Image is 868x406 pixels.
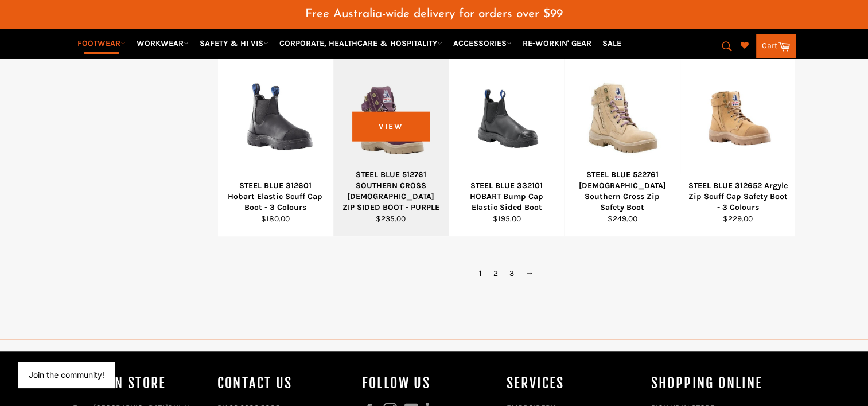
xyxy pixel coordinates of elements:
a: FOOTWEAR [73,33,130,53]
div: STEEL BLUE 512761 SOUTHERN CROSS [DEMOGRAPHIC_DATA] ZIP SIDED BOOT - PURPLE [341,169,442,213]
a: 3 [504,265,520,282]
a: STEEL BLUE 312652 Argyle Zip Scuff Cap Safety Boot - 3 ColoursSTEEL BLUE 312652 Argyle Zip Scuff ... [680,38,796,236]
a: STEEL BLUE 522761 Ladies Southern Cross Zip Safety BootSTEEL BLUE 522761 [DEMOGRAPHIC_DATA] South... [564,38,680,236]
button: Join the community! [29,370,104,380]
div: STEEL BLUE 312601 Hobart Elastic Scuff Cap Boot - 3 Colours [225,180,326,213]
a: SALE [598,33,626,53]
h4: SHOPPING ONLINE [651,374,784,393]
a: CORPORATE, HEALTHCARE & HOSPITALITY [275,33,447,53]
a: STEEL BLUE 312601 Hobart Elastic Scuff Cap Boot - 3 ColoursSTEEL BLUE 312601 Hobart Elastic Scuff... [217,38,333,236]
a: → [520,265,539,282]
span: Free Australia-wide delivery for orders over $99 [305,8,563,20]
a: RE-WORKIN' GEAR [518,33,596,53]
a: STEEL BLUE 512761 SOUTHERN CROSS LADIES ZIP SIDED BOOT - PURPLESTEEL BLUE 512761 SOUTHERN CROSS [... [333,38,449,236]
span: 1 [473,265,488,282]
div: STEEL BLUE 522761 [DEMOGRAPHIC_DATA] Southern Cross Zip Safety Boot [572,169,673,213]
a: 2 [488,265,504,282]
div: STEEL BLUE 312652 Argyle Zip Scuff Cap Safety Boot - 3 Colours [687,180,788,213]
a: ACCESSORIES [449,33,516,53]
h4: Follow us [362,374,495,393]
a: Cart [756,34,796,58]
a: WORKWEAR [132,33,193,53]
h4: Shop In Store [73,374,206,393]
a: STEEL BLUE 332101 HOBART Bump Cap Elastic Sided BootSTEEL BLUE 332101 HOBART Bump Cap Elastic Sid... [449,38,565,236]
a: SAFETY & HI VIS [195,33,273,53]
h4: Contact Us [217,374,351,393]
h4: services [507,374,640,393]
div: STEEL BLUE 332101 HOBART Bump Cap Elastic Sided Boot [456,180,557,213]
